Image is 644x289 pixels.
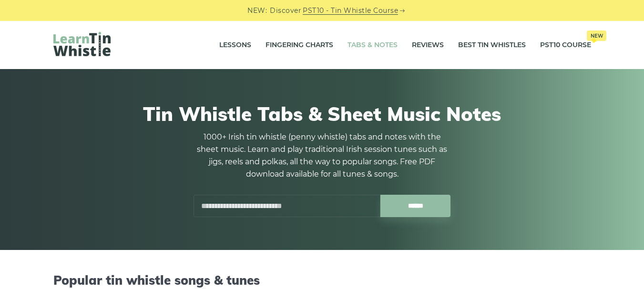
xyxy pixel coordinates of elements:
[587,30,606,41] span: New
[219,33,251,57] a: Lessons
[53,32,111,56] img: LearnTinWhistle.com
[458,33,526,57] a: Best Tin Whistles
[266,33,333,57] a: Fingering Charts
[540,33,591,57] a: PST10 CourseNew
[194,131,451,180] p: 1000+ Irish tin whistle (penny whistle) tabs and notes with the sheet music. Learn and play tradi...
[53,273,591,288] h2: Popular tin whistle songs & tunes
[348,33,398,57] a: Tabs & Notes
[53,102,591,125] h1: Tin Whistle Tabs & Sheet Music Notes
[412,33,444,57] a: Reviews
